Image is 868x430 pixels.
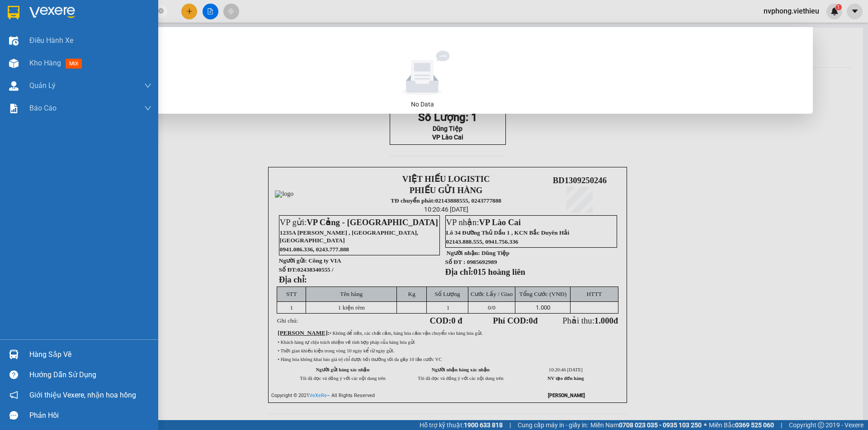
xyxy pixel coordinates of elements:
[29,348,151,361] div: Hàng sắp về
[9,81,19,91] img: warehouse-icon
[88,52,142,62] span: BD1309250246
[9,411,18,420] span: message
[29,389,136,401] span: Giới thiệu Vexere, nhận hoa hồng
[9,36,19,46] img: warehouse-icon
[41,7,85,27] strong: VIỆT HIẾU LOGISTIC
[144,105,151,112] span: down
[29,368,151,382] div: Hướng dẫn sử dụng
[9,350,19,359] img: warehouse-icon
[29,102,57,114] span: Báo cáo
[3,27,38,62] img: logo
[48,57,87,71] strong: 02143888555, 0243777888
[9,59,19,68] img: warehouse-icon
[144,82,151,89] span: down
[158,7,164,16] span: close-circle
[9,370,18,379] span: question-circle
[66,59,82,69] span: mới
[40,99,805,109] div: No Data
[40,28,86,48] strong: PHIẾU GỬI HÀNG
[158,8,164,14] span: close-circle
[8,6,19,19] img: logo-vxr
[29,409,151,422] div: Phản hồi
[29,35,73,46] span: Điều hành xe
[39,50,78,64] strong: TĐ chuyển phát:
[29,80,56,91] span: Quản Lý
[9,391,18,399] span: notification
[9,104,19,113] img: solution-icon
[29,59,61,67] span: Kho hàng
